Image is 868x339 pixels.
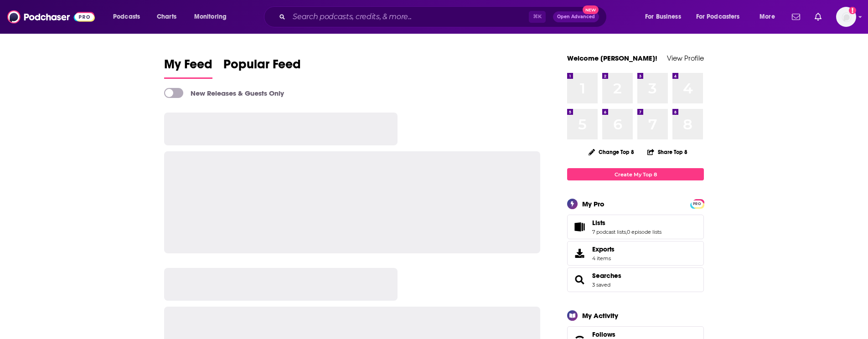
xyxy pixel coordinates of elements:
span: Exports [592,245,615,253]
button: open menu [753,10,786,24]
div: Search podcasts, credits, & more... [273,6,615,27]
span: My Feed [164,56,212,77]
span: Open Advanced [557,15,595,19]
a: Searches [592,272,621,280]
svg: Add a profile image [849,7,856,14]
button: open menu [188,10,238,24]
span: Logged in as ldigiovine [836,7,856,27]
a: 3 saved [592,282,610,288]
a: Show notifications dropdown [788,9,804,25]
a: Create My Top 8 [567,168,704,180]
span: PRO [692,200,703,207]
span: Podcasts [113,10,140,23]
button: open menu [690,10,753,24]
a: My Feed [164,56,212,79]
span: Monitoring [194,10,227,23]
input: Search podcasts, credits, & more... [289,10,529,24]
a: View Profile [667,54,704,62]
button: open menu [639,10,692,24]
div: My Activity [582,311,618,320]
a: Welcome [PERSON_NAME]! [567,54,657,62]
button: Open AdvancedNew [553,11,599,22]
a: Charts [151,10,182,24]
button: Change Top 8 [583,146,640,158]
span: Follows [592,330,615,339]
img: Podchaser - Follow, Share and Rate Podcasts [7,8,95,26]
a: Follows [592,330,672,339]
span: For Podcasters [696,10,740,23]
a: 7 podcast lists [592,229,626,235]
a: Show notifications dropdown [811,9,825,25]
a: Lists [592,219,661,227]
span: Lists [567,215,704,239]
a: New Releases & Guests Only [164,88,284,98]
a: 0 episode lists [627,229,661,235]
a: PRO [692,200,703,207]
span: Charts [157,10,176,23]
span: 4 items [592,255,615,262]
span: More [759,10,775,23]
img: User Profile [836,7,856,27]
span: Exports [570,247,589,260]
button: open menu [107,10,152,24]
a: Searches [570,273,589,286]
span: Popular Feed [223,56,301,77]
button: Show profile menu [836,7,856,27]
a: Lists [570,221,589,233]
span: New [583,5,599,14]
span: , [626,229,627,235]
a: Exports [567,241,704,266]
div: My Pro [582,200,604,208]
span: Searches [567,267,704,292]
span: For Business [645,10,681,23]
span: ⌘ K [529,11,546,23]
button: Share Top 8 [647,143,688,161]
a: Popular Feed [223,56,301,79]
span: Lists [592,219,605,227]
